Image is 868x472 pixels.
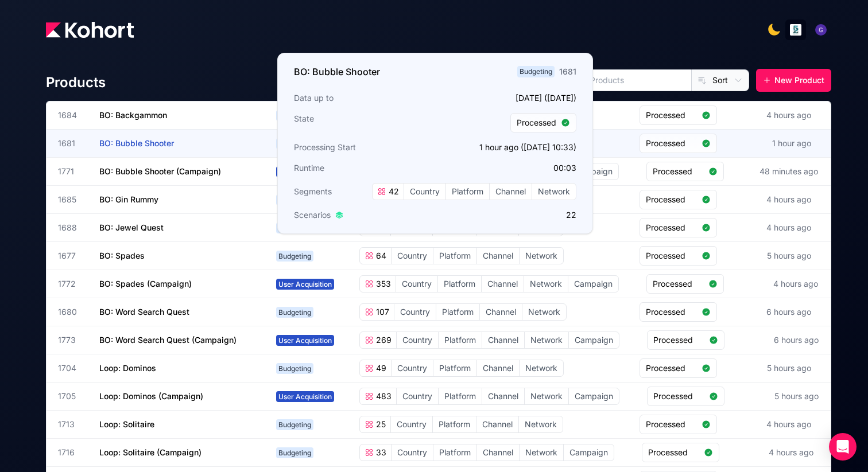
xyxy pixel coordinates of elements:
span: 1680 [58,306,86,318]
div: 5 hours ago [765,248,813,264]
span: Network [520,444,563,461]
span: 49 [374,362,386,374]
span: Network [519,416,563,432]
span: 1684 [58,110,86,121]
span: Processed [646,138,697,149]
span: Network [525,332,568,348]
span: Platform [439,332,482,348]
span: 64 [374,250,386,262]
span: Processed [646,250,697,262]
span: Channel [490,184,532,200]
span: Loop: Dominos (Campaign) [99,391,203,401]
div: 4 hours ago [764,192,813,208]
span: Platform [433,360,476,376]
span: Campaign [564,444,614,461]
span: BO: Word Search Quest (Campaign) [99,335,237,345]
img: Kohort logo [46,22,134,38]
span: Network [524,276,568,292]
span: Channel [477,444,519,461]
span: Budgeting [276,251,313,262]
div: 5 hours ago [772,388,821,404]
span: New Product [774,75,824,86]
span: Network [532,184,576,200]
p: [DATE] ([DATE]) [439,92,576,104]
span: Channel [482,332,524,348]
div: 1 hour ago [770,135,813,151]
span: Campaign [568,276,618,292]
span: 353 [374,278,391,290]
span: 1688 [58,222,86,233]
div: Open Intercom Messenger [829,433,857,461]
span: 1773 [58,334,86,346]
span: BO: Jewel Quest [99,223,164,232]
span: Processed [653,334,704,346]
span: 1677 [58,250,86,262]
span: Processed [646,222,697,233]
div: 4 hours ago [764,107,813,123]
span: Processed [648,447,699,458]
span: Budgeting [276,363,313,374]
span: Country [391,416,432,432]
span: Channel [477,248,519,264]
span: User Acquisition [276,335,334,346]
span: 107 [374,306,389,318]
span: 25 [374,419,386,430]
div: 1681 [559,66,576,77]
h3: BO: Bubble Shooter [294,65,380,79]
span: BO: Bubble Shooter [99,138,174,148]
div: 4 hours ago [764,416,813,432]
span: Budgeting [276,194,313,205]
p: 22 [439,209,576,221]
span: 1772 [58,278,86,290]
span: Processed [646,306,697,318]
span: Processed [646,419,697,430]
span: 1713 [58,419,86,430]
span: 1681 [58,138,86,149]
span: BO: Spades (Campaign) [99,279,192,288]
span: Network [525,388,568,404]
span: Platform [439,388,482,404]
span: Country [392,248,433,264]
div: 48 minutes ago [757,163,820,180]
span: Channel [477,360,519,376]
span: Loop: Solitaire [99,419,154,429]
span: 1771 [58,166,86,177]
span: Processed [646,110,697,121]
span: Budgeting [276,110,313,121]
span: Country [404,184,445,200]
span: 42 [386,186,399,197]
span: Loop: Solitaire (Campaign) [99,447,201,457]
span: Budgeting [276,419,313,430]
span: BO: Backgammon [99,110,167,120]
span: Country [397,332,438,348]
span: Platform [433,444,476,461]
span: Processed [653,391,704,402]
span: 1685 [58,194,86,205]
span: Platform [433,416,476,432]
span: Platform [433,248,476,264]
span: Processed [646,362,697,374]
span: Channel [482,276,524,292]
span: Processed [646,194,697,205]
span: Budgeting [276,307,313,318]
span: Network [520,248,563,264]
span: 33 [374,447,386,458]
h3: Data up to [294,92,432,104]
h4: Products [46,73,106,92]
h3: Processing Start [294,142,432,153]
span: Budgeting [276,138,313,149]
h3: Runtime [294,162,432,174]
img: logo_logo_images_1_20240607072359498299_20240828135028712857.jpeg [790,24,801,36]
span: Country [396,276,437,292]
span: Country [394,304,436,320]
span: User Acquisition [276,279,334,290]
span: Processed [653,166,704,177]
div: 6 hours ago [764,304,813,320]
span: 1716 [58,447,86,458]
span: Channel [480,304,522,320]
div: 4 hours ago [764,220,813,236]
h3: State [294,113,432,132]
button: New Product [756,69,831,92]
div: 5 hours ago [765,360,813,376]
span: BO: Bubble Shooter (Campaign) [99,166,221,176]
